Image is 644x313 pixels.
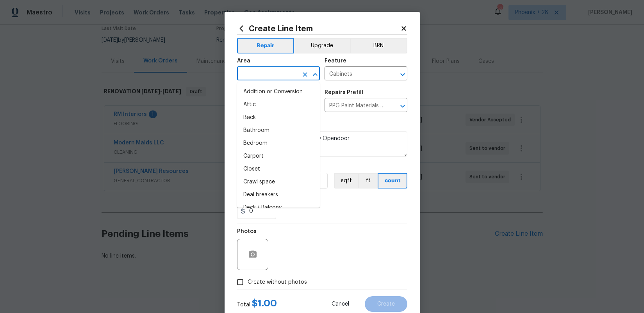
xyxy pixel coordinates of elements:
button: BRN [350,38,407,53]
button: sqft [334,173,358,189]
h5: Area [237,58,250,64]
li: Back [237,111,320,124]
li: Bedroom [237,137,320,150]
button: Open [397,101,408,112]
li: Bathroom [237,124,320,137]
li: Addition or Conversion [237,85,320,98]
h2: Create Line Item [237,24,400,33]
button: Open [397,69,408,80]
li: Carport [237,150,320,163]
h5: Feature [325,58,346,64]
span: Cancel [332,301,349,307]
li: Closet [237,163,320,176]
button: Cancel [319,296,362,312]
h5: Photos [237,229,257,234]
button: Create [365,296,407,312]
button: Close [310,69,321,80]
button: Upgrade [294,38,350,53]
h5: Repairs Prefill [325,90,363,95]
span: $ 1.00 [252,299,277,308]
button: count [378,173,407,189]
li: Attic [237,98,320,111]
span: Create [377,301,395,307]
div: Total [237,299,277,309]
span: Create without photos [248,278,307,286]
li: Deal breakers [237,189,320,201]
button: ft [358,173,378,189]
textarea: PPG Paint Materials ordered by Opendoor [237,132,407,156]
button: Repair [237,38,294,53]
button: Clear [300,69,310,80]
li: Crawl space [237,176,320,189]
li: Deck / Balcony [237,201,320,214]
